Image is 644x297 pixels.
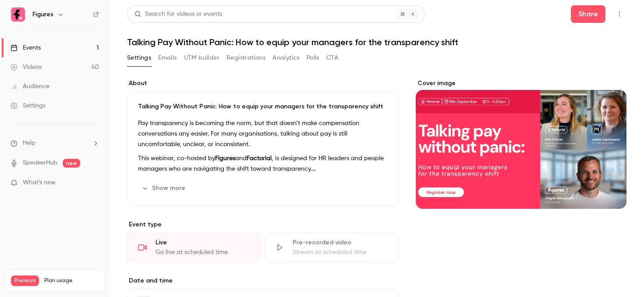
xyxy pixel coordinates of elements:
button: Share [571,5,605,23]
p: Event type [127,220,398,229]
span: Help [23,139,35,148]
iframe: Noticeable Trigger [88,179,99,187]
img: Figures [11,7,25,21]
div: Settings [11,101,46,110]
span: new [63,159,80,168]
h1: Talking Pay Without Panic: How to equip your managers for the transparency shift [127,37,626,47]
strong: Figures [215,155,235,161]
button: UTM builder [184,51,219,65]
a: SpeakerHub [23,158,57,168]
p: Talking Pay Without Panic: How to equip your managers for the transparency shift [138,102,387,111]
strong: Factorial [247,155,272,161]
span: Premium [11,276,39,286]
button: Show more [138,181,191,195]
div: Search for videos or events [134,10,222,19]
button: Analytics [272,51,300,65]
section: Cover image [416,79,626,209]
span: Plan usage [44,277,99,284]
li: help-dropdown-opener [11,139,99,148]
button: Emails [158,51,177,65]
div: Go live at scheduled time [156,248,250,257]
div: Pre-recorded videoStream at scheduled time [264,233,398,262]
div: Videos [11,63,42,72]
label: Date and time [127,276,398,285]
div: Live [156,238,250,247]
div: Events [11,43,41,52]
p: Pay transparency is becoming the norm, but that doesn’t make compensation conversations any easie... [138,118,387,150]
div: LiveGo live at scheduled time [127,233,261,262]
button: Polls [307,51,319,65]
div: Stream at scheduled time [293,248,387,257]
p: This webinar, co-hosted by and , is designed for HR leaders and people managers who are navigatin... [138,153,387,174]
div: Audience [11,82,50,91]
label: About [127,79,398,88]
h6: Figures [32,10,53,19]
button: Settings [127,51,151,65]
div: Pre-recorded video [293,238,387,247]
button: CTA [326,51,338,65]
span: What's new [23,178,56,187]
button: Registrations [226,51,265,65]
label: Cover image [416,79,626,88]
